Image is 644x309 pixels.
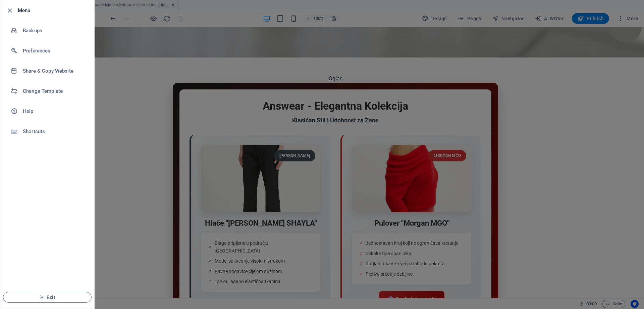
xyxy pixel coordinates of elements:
[3,292,92,303] button: Exit
[23,67,85,75] h6: Share & Copy Website
[23,87,85,95] h6: Change Template
[9,295,86,300] span: Exit
[23,107,85,115] h6: Help
[23,127,85,136] h6: Shortcuts
[18,6,89,14] h6: Menu
[0,101,94,121] a: Help
[23,27,85,35] h6: Backups
[23,47,85,55] h6: Preferences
